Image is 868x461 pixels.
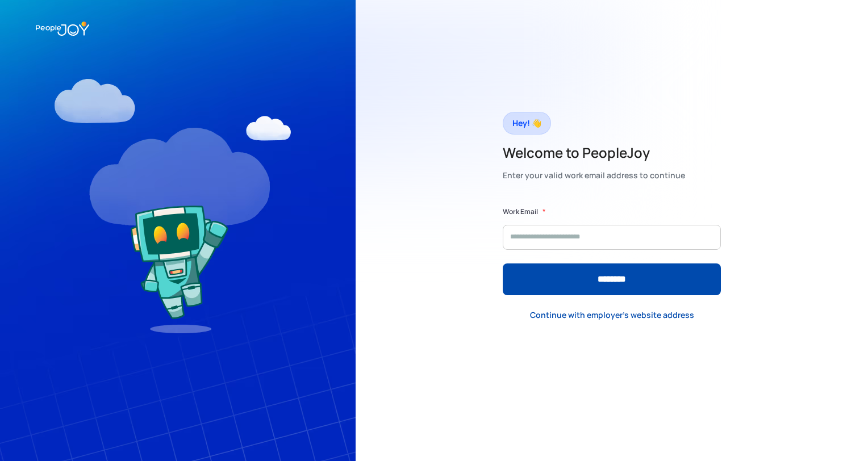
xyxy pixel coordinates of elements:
h2: Welcome to PeopleJoy [503,144,685,162]
div: Hey! 👋 [512,115,541,131]
label: Work Email [503,206,538,217]
a: Continue with employer's website address [521,304,703,327]
div: Enter your valid work email address to continue [503,167,685,183]
form: Form [503,206,721,295]
div: Continue with employer's website address [530,309,694,321]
